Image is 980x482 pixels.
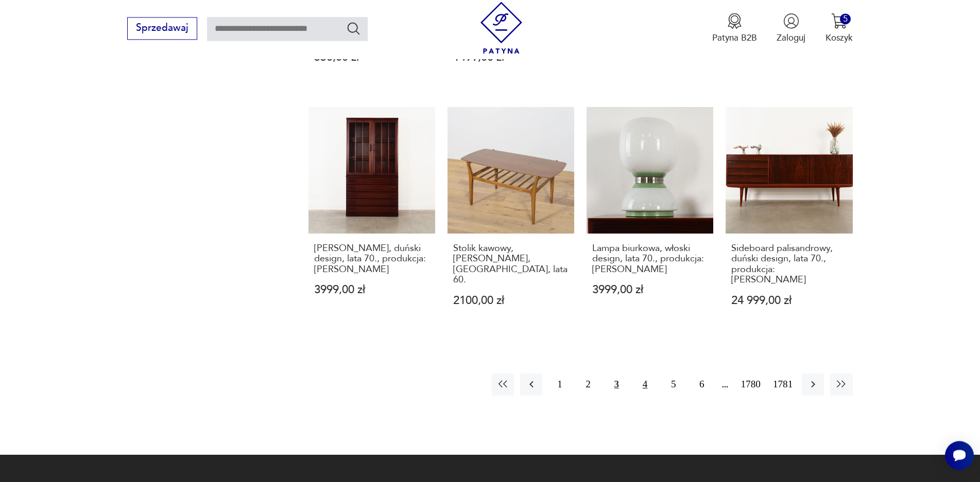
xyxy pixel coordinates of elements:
[738,373,764,396] button: 1780
[777,13,805,44] button: Zaloguj
[634,373,656,396] button: 4
[831,13,847,29] img: Ikona koszyka
[945,441,974,470] iframe: Smartsupp widget button
[308,107,435,330] a: Witryna mahoniowa, duński design, lata 70., produkcja: Dania[PERSON_NAME], duński design, lata 70...
[314,284,430,295] p: 3999,00 zł
[712,13,757,44] a: Ikona medaluPatyna B2B
[783,13,799,29] img: Ikonka użytkownika
[592,243,708,275] h3: Lampa biurkowa, włoski design, lata 70., produkcja: [PERSON_NAME]
[606,373,628,396] button: 3
[453,243,569,285] h3: Stolik kawowy, [PERSON_NAME], [GEOGRAPHIC_DATA], lata 60.
[127,25,197,33] a: Sprzedawaj
[777,32,805,44] p: Zaloguj
[548,373,571,396] button: 1
[840,13,851,24] div: 5
[712,32,757,44] p: Patyna B2B
[314,243,430,275] h3: [PERSON_NAME], duński design, lata 70., produkcja: [PERSON_NAME]
[346,21,361,35] button: Szukaj
[127,17,197,40] button: Sprzedawaj
[587,107,713,330] a: Lampa biurkowa, włoski design, lata 70., produkcja: WłochyLampa biurkowa, włoski design, lata 70....
[577,373,599,396] button: 2
[592,284,708,295] p: 3999,00 zł
[826,13,853,44] button: 5Koszyk
[662,373,684,396] button: 5
[314,52,430,63] p: 550,00 zł
[727,13,743,29] img: Ikona medalu
[731,295,847,306] p: 24 999,00 zł
[826,32,853,44] p: Koszyk
[712,13,757,44] button: Patyna B2B
[453,295,569,306] p: 2100,00 zł
[475,2,527,53] img: Patyna - sklep z meblami i dekoracjami vintage
[453,52,569,63] p: 1499,00 zł
[448,107,574,330] a: Stolik kawowy, Nathan, Wielka Brytania, lata 60.Stolik kawowy, [PERSON_NAME], [GEOGRAPHIC_DATA], ...
[731,243,847,285] h3: Sideboard palisandrowy, duński design, lata 70., produkcja: [PERSON_NAME]
[770,373,796,396] button: 1781
[726,107,852,330] a: Sideboard palisandrowy, duński design, lata 70., produkcja: Omann JunSideboard palisandrowy, duńs...
[691,373,713,396] button: 6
